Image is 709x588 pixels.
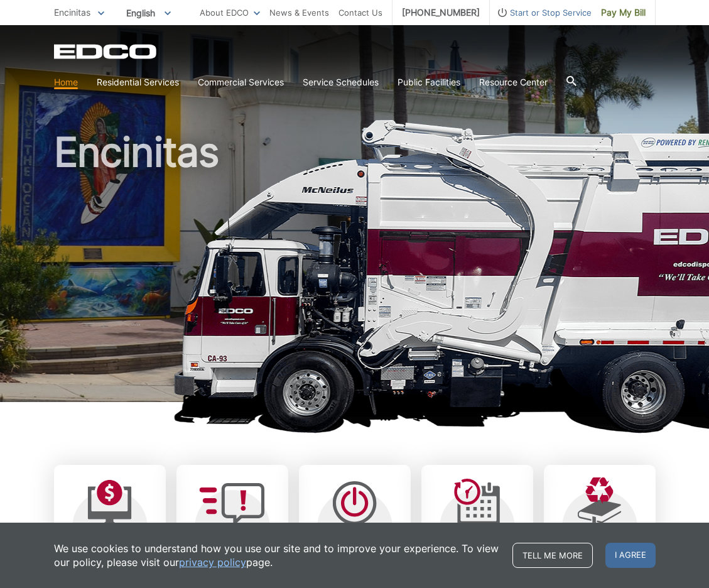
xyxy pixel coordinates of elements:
[512,543,593,568] a: Tell me more
[54,44,158,59] a: EDCD logo. Return to the homepage.
[200,6,260,19] a: About EDCO
[117,3,180,23] span: English
[605,543,656,568] span: I agree
[97,75,179,89] a: Residential Services
[269,6,329,19] a: News & Events
[601,6,646,19] span: Pay My Bill
[398,75,460,89] a: Public Facilities
[54,542,500,569] p: We use cookies to understand how you use our site and to improve your experience. To view our pol...
[54,75,78,89] a: Home
[338,6,382,19] a: Contact Us
[303,75,379,89] a: Service Schedules
[198,75,284,89] a: Commercial Services
[54,7,90,18] span: Encinitas
[479,75,548,89] a: Resource Center
[54,132,656,408] h1: Encinitas
[179,555,246,569] a: privacy policy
